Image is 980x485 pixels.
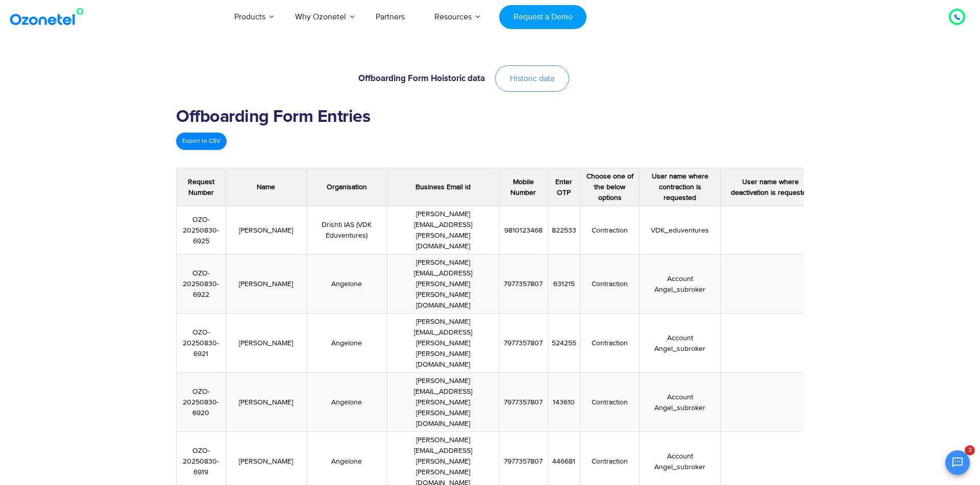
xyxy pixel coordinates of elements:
td: Contraction [580,314,640,373]
td: [PERSON_NAME][EMAIL_ADDRESS][PERSON_NAME][DOMAIN_NAME] [387,206,499,254]
th: Request Number [177,168,226,206]
td: [PERSON_NAME] [226,206,306,254]
td: OZO-20250830-6920 [177,373,226,432]
th: User name where contraction is requested [640,168,721,206]
td: Contraction [580,254,640,314]
td: [PERSON_NAME][EMAIL_ADDRESS][PERSON_NAME][PERSON_NAME][DOMAIN_NAME] [387,254,499,314]
td: 143610 [548,373,580,432]
td: 9810123468 [499,206,548,254]
th: Choose one of the below options [580,168,640,206]
th: User name where deactivation is requested [720,168,820,206]
td: 524255 [548,314,580,373]
th: Enter OTP [548,168,580,206]
th: Name [226,168,306,206]
td: [PERSON_NAME][EMAIL_ADDRESS][PERSON_NAME][PERSON_NAME][DOMAIN_NAME] [387,314,499,373]
th: Organisation [306,168,387,206]
th: Mobile Number [499,168,548,206]
td: 7977357807 [499,314,548,373]
h6: Offboarding Form Hoistoric data [181,74,485,83]
td: [PERSON_NAME] [226,373,306,432]
td: 822533 [548,206,580,254]
span: Historic data [510,74,554,83]
td: [PERSON_NAME] [226,254,306,314]
td: Account Angel_subroker [640,314,721,373]
td: [PERSON_NAME][EMAIL_ADDRESS][PERSON_NAME][PERSON_NAME][DOMAIN_NAME] [387,373,499,432]
td: Angelone [306,314,387,373]
a: Historic data [495,65,569,92]
td: Contraction [580,373,640,432]
td: Contraction [580,206,640,254]
td: Account Angel_subroker [640,254,721,314]
button: Open chat [945,450,970,475]
td: OZO-20250830-6921 [177,314,226,373]
td: Account Angel_subroker [640,373,721,432]
td: VDK_eduventures [640,206,721,254]
td: Angelone [306,373,387,432]
a: Request a Demo [499,5,586,29]
td: [PERSON_NAME] [226,314,306,373]
a: Export to CSV [176,133,227,150]
td: 7977357807 [499,254,548,314]
td: OZO-20250830-6925 [177,206,226,254]
td: OZO-20250830-6922 [177,254,226,314]
td: Angelone [306,254,387,314]
td: 7977357807 [499,373,548,432]
span: 3 [965,445,975,455]
td: 631215 [548,254,580,314]
h2: Offboarding Form Entries [176,107,804,127]
th: Business Email id [387,168,499,206]
td: Drishti IAS (VDK Eduventures) [306,206,387,254]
